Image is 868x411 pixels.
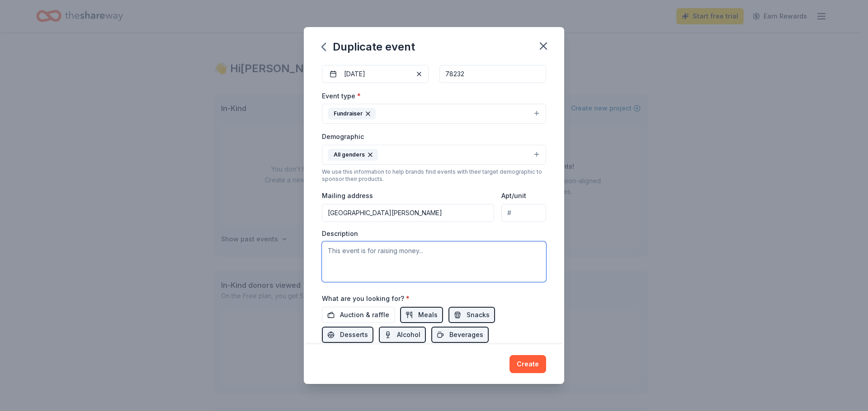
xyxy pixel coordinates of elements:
[322,229,358,238] label: Description
[322,204,494,222] input: Enter a US address
[322,65,429,83] button: [DATE]
[379,327,426,343] button: Alcohol
[448,307,495,323] button: Snacks
[397,329,420,340] span: Alcohol
[322,327,373,343] button: Desserts
[418,309,438,320] span: Meals
[501,204,546,222] input: #
[322,168,546,183] div: We use this information to help brands find events with their target demographic to sponsor their...
[509,355,546,373] button: Create
[328,108,376,120] div: Fundraiser
[322,132,364,141] label: Demographic
[449,329,483,340] span: Beverages
[340,329,368,340] span: Desserts
[322,40,415,54] div: Duplicate event
[322,191,373,200] label: Mailing address
[400,307,443,323] button: Meals
[431,327,489,343] button: Beverages
[328,149,378,161] div: All genders
[322,145,546,165] button: All genders
[322,294,410,303] label: What are you looking for?
[501,191,526,200] label: Apt/unit
[322,92,361,101] label: Event type
[340,309,389,320] span: Auction & raffle
[467,309,490,320] span: Snacks
[439,65,546,83] input: 12345 (U.S. only)
[322,307,395,323] button: Auction & raffle
[322,104,546,124] button: Fundraiser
